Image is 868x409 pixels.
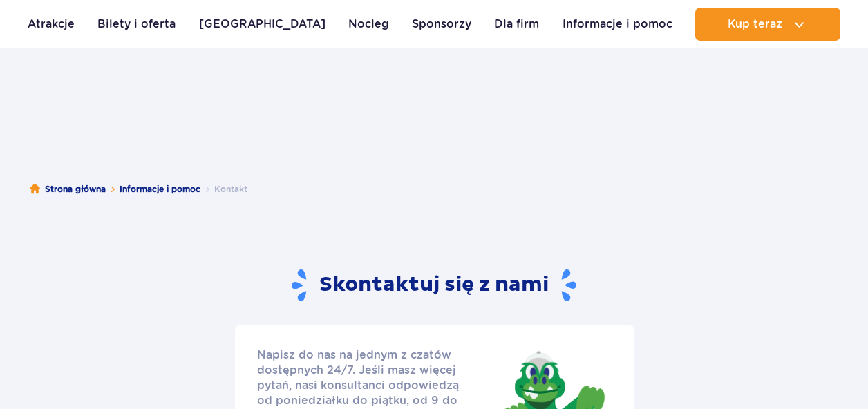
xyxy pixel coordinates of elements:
a: Informacje i pomoc [563,8,672,41]
a: Nocleg [348,8,389,41]
a: Atrakcje [28,8,75,41]
li: Kontakt [200,182,247,196]
span: Kup teraz [728,18,782,30]
a: [GEOGRAPHIC_DATA] [199,8,325,41]
a: Dla firm [494,8,539,41]
h2: Skontaktuj się z nami [292,268,576,303]
button: Kup teraz [695,8,840,41]
a: Bilety i oferta [97,8,176,41]
a: Sponsorzy [412,8,471,41]
a: Informacje i pomoc [120,182,200,196]
a: Strona główna [30,182,106,196]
